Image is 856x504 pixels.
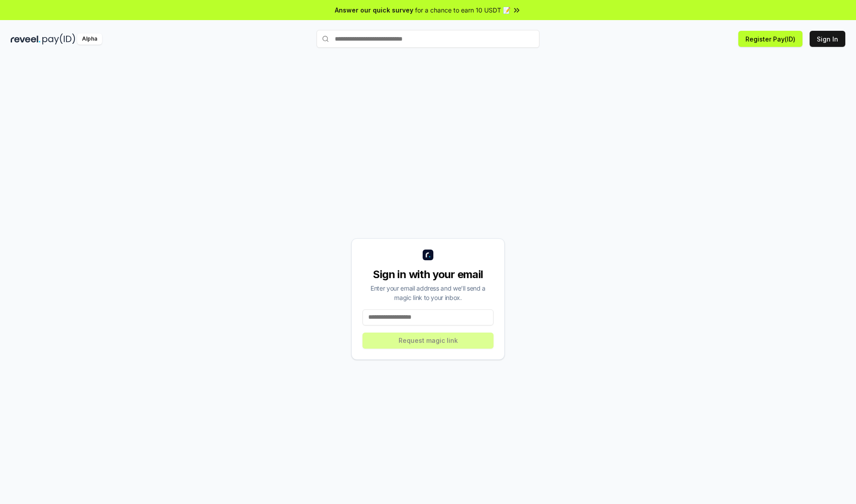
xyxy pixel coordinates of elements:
button: Register Pay(ID) [738,31,802,47]
div: Alpha [77,33,102,45]
button: Sign In [810,31,845,47]
img: reveel_dark [11,33,41,45]
div: Enter your email address and we’ll send a magic link to your inbox. [362,283,494,302]
div: Sign in with your email [362,267,494,282]
span: Answer our quick survey [335,5,413,15]
img: pay_id [42,33,75,45]
span: for a chance to earn 10 USDT 📝 [415,5,510,15]
img: logo_small [423,250,433,260]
